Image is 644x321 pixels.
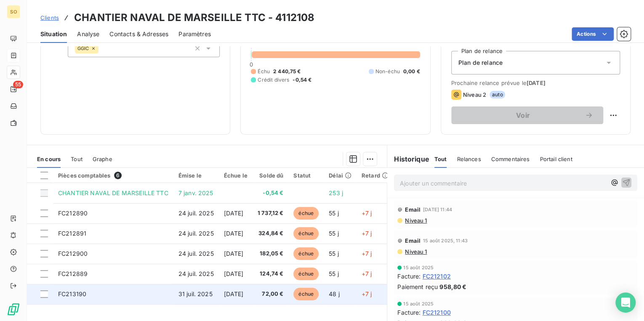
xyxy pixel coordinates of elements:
[224,250,244,257] span: [DATE]
[329,270,339,277] span: 55 j
[77,30,99,38] span: Analyse
[422,308,450,317] span: FC212100
[98,45,105,52] input: Ajouter une valeur
[273,68,301,75] span: 2 440,75 €
[362,230,372,237] span: +7 j
[451,80,620,86] span: Prochaine relance prévue le
[387,154,429,164] h6: Historique
[258,270,284,278] span: 124,74 €
[224,290,244,297] span: [DATE]
[74,10,314,25] h3: CHANTIER NAVAL DE MARSEILLE TTC - 4112108
[58,230,86,237] span: FC212891
[293,227,319,240] span: échue
[434,156,447,162] span: Tout
[461,112,585,119] span: Voir
[490,91,506,98] span: auto
[258,290,284,298] span: 72,00 €
[362,172,389,179] div: Retard
[423,207,452,212] span: [DATE] 11:44
[362,290,372,297] span: +7 j
[258,249,284,258] span: 182,05 €
[422,272,450,281] span: FC212102
[178,210,214,217] span: 24 juil. 2025
[178,189,213,196] span: 7 janv. 2025
[403,265,434,270] span: 15 août 2025
[258,76,289,84] span: Crédit divers
[224,270,244,277] span: [DATE]
[258,209,284,218] span: 1 737,12 €
[439,282,466,291] span: 958,80 €
[293,172,319,179] div: Statut
[329,172,351,179] div: Délai
[329,210,339,217] span: 55 j
[329,250,339,257] span: 55 j
[615,292,636,313] div: Open Intercom Messenger
[77,46,89,51] span: GGIC
[178,172,214,179] div: Émise le
[109,30,168,38] span: Contacts & Adresses
[7,5,20,19] div: SO
[224,210,244,217] span: [DATE]
[403,301,434,306] span: 15 août 2025
[405,206,420,213] span: Email
[404,217,427,224] span: Niveau 1
[329,230,339,237] span: 55 j
[178,250,214,257] span: 24 juil. 2025
[58,210,88,217] span: FC212890
[13,81,23,88] span: 55
[178,30,211,38] span: Paramètres
[329,189,343,196] span: 253 j
[58,290,86,297] span: FC213190
[329,290,340,297] span: 48 j
[114,172,122,179] span: 6
[572,27,614,41] button: Actions
[463,91,486,98] span: Niveau 2
[40,13,59,22] a: Clients
[258,189,284,197] span: -0,54 €
[58,189,168,196] span: CHANTIER NAVAL DE MARSEILLE TTC
[40,30,67,38] span: Situation
[397,272,420,281] span: Facture :
[423,238,468,243] span: 15 août 2025, 11:43
[224,172,247,179] div: Échue le
[451,106,603,124] button: Voir
[178,290,213,297] span: 31 juil. 2025
[71,156,82,162] span: Tout
[37,156,61,162] span: En cours
[293,288,319,300] span: échue
[491,156,530,162] span: Commentaires
[178,230,214,237] span: 24 juil. 2025
[7,302,20,316] img: Logo LeanPay
[458,58,503,67] span: Plan de relance
[58,250,88,257] span: FC212900
[457,156,481,162] span: Relances
[293,76,311,84] span: -0,54 €
[293,268,319,280] span: échue
[405,237,420,244] span: Email
[540,156,572,162] span: Portail client
[403,68,420,75] span: 0,00 €
[258,229,284,238] span: 324,84 €
[224,230,244,237] span: [DATE]
[258,68,270,75] span: Échu
[40,14,59,21] span: Clients
[293,247,319,260] span: échue
[397,308,420,317] span: Facture :
[362,270,372,277] span: +7 j
[258,172,284,179] div: Solde dû
[293,207,319,220] span: échue
[362,210,372,217] span: +7 j
[250,61,253,68] span: 0
[375,68,400,75] span: Non-échu
[404,248,427,255] span: Niveau 1
[58,172,168,179] div: Pièces comptables
[93,156,112,162] span: Graphe
[178,270,214,277] span: 24 juil. 2025
[58,270,88,277] span: FC212889
[362,250,372,257] span: +7 j
[527,80,546,86] span: [DATE]
[397,282,438,291] span: Paiement reçu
